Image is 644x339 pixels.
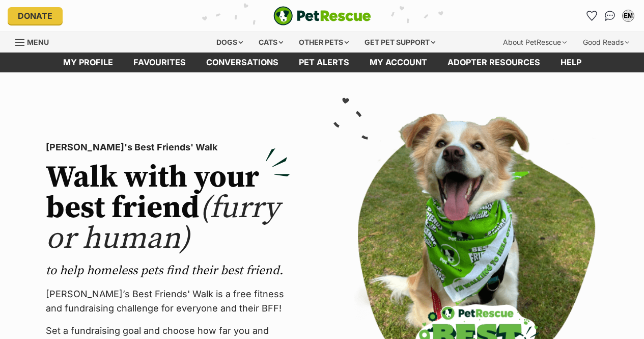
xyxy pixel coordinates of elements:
[583,8,636,24] ul: Account quick links
[576,32,636,53] div: Good Reads
[605,11,615,21] img: chat-41dd97257d64d25036548639549fe6c8038ab92f7586957e7f3b1b290dea8141.svg
[53,53,123,72] a: My profile
[583,8,600,24] a: Favourites
[46,189,279,258] span: (furry or human)
[251,32,290,53] div: Cats
[46,163,290,254] h2: Walk with your best friend
[46,263,290,279] p: to help homeless pets find their best friend.
[496,32,574,53] div: About PetRescue
[357,32,442,53] div: Get pet support
[196,53,289,72] a: conversations
[292,32,356,53] div: Other pets
[46,140,290,154] p: [PERSON_NAME]'s Best Friends' Walk
[550,53,592,72] a: Help
[359,53,437,72] a: My account
[209,32,250,53] div: Dogs
[273,6,371,25] img: logo-e224e6f780fb5917bec1dbf3a21bbac754714ae5b6737aabdf751b685950b380.svg
[123,53,196,72] a: Favourites
[15,32,56,50] a: Menu
[289,53,359,72] a: Pet alerts
[437,53,550,72] a: Adopter resources
[27,38,49,46] span: Menu
[8,7,63,24] a: Donate
[602,8,618,24] a: Conversations
[623,11,633,21] div: EM
[620,8,636,24] button: My account
[46,287,290,316] p: [PERSON_NAME]’s Best Friends' Walk is a free fitness and fundraising challenge for everyone and t...
[273,6,371,25] a: PetRescue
